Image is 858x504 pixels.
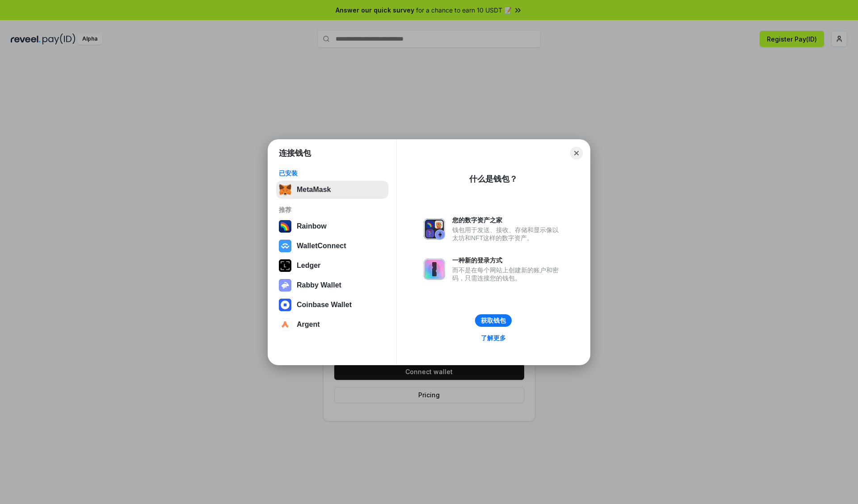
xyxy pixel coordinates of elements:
[279,169,386,177] div: 已安装
[276,257,388,275] button: Ledger
[452,216,563,224] div: 您的数字资产之家
[297,262,320,270] div: Ledger
[452,226,563,242] div: 钱包用于发送、接收、存储和显示像以太坊和NFT这样的数字资产。
[297,301,352,309] div: Coinbase Wallet
[297,321,320,329] div: Argent
[276,276,388,294] button: Rabby Wallet
[279,183,291,196] img: svg+xml,%3Csvg%20fill%3D%22none%22%20height%3D%2233%22%20viewBox%3D%220%200%2035%2033%22%20width%...
[279,220,291,233] img: svg+xml,%3Csvg%20width%3D%22120%22%20height%3D%22120%22%20viewBox%3D%220%200%20120%20120%22%20fil...
[424,258,445,280] img: svg+xml,%3Csvg%20xmlns%3D%22http%3A%2F%2Fwww.w3.org%2F2000%2Fsvg%22%20fill%3D%22none%22%20viewBox...
[297,242,346,250] div: WalletConnect
[475,332,511,344] a: 了解更多
[279,148,311,158] h1: 连接钱包
[481,317,506,325] div: 获取钱包
[297,186,331,194] div: MetaMask
[481,334,506,342] div: 了解更多
[279,318,291,331] img: svg+xml,%3Csvg%20width%3D%2228%22%20height%3D%2228%22%20viewBox%3D%220%200%2028%2028%22%20fill%3D...
[276,296,388,314] button: Coinbase Wallet
[276,217,388,235] button: Rainbow
[297,281,341,289] div: Rabby Wallet
[276,237,388,255] button: WalletConnect
[452,256,563,264] div: 一种新的登录方式
[279,279,291,292] img: svg+xml,%3Csvg%20xmlns%3D%22http%3A%2F%2Fwww.w3.org%2F2000%2Fsvg%22%20fill%3D%22none%22%20viewBox...
[279,259,291,272] img: svg+xml,%3Csvg%20xmlns%3D%22http%3A%2F%2Fwww.w3.org%2F2000%2Fsvg%22%20width%3D%2228%22%20height%3...
[452,266,563,282] div: 而不是在每个网站上创建新的账户和密码，只需连接您的钱包。
[276,181,388,199] button: MetaMask
[279,299,291,311] img: svg+xml,%3Csvg%20width%3D%2228%22%20height%3D%2228%22%20viewBox%3D%220%200%2028%2028%22%20fill%3D...
[279,206,386,214] div: 推荐
[276,316,388,333] button: Argent
[570,147,583,159] button: Close
[475,314,512,327] button: 获取钱包
[424,218,445,240] img: svg+xml,%3Csvg%20xmlns%3D%22http%3A%2F%2Fwww.w3.org%2F2000%2Fsvg%22%20fill%3D%22none%22%20viewBox...
[279,240,291,252] img: svg+xml,%3Csvg%20width%3D%2228%22%20height%3D%2228%22%20viewBox%3D%220%200%2028%2028%22%20fill%3D...
[469,174,517,184] div: 什么是钱包？
[297,222,327,230] div: Rainbow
